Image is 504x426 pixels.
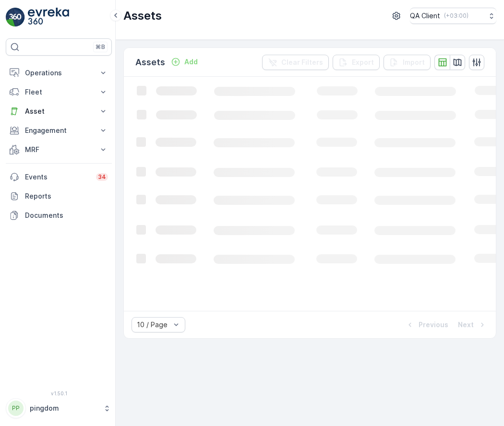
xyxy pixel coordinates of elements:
[25,106,93,116] p: Asset
[404,319,449,331] button: Previous
[96,43,105,51] p: ⌘B
[123,8,162,24] p: Assets
[25,191,108,201] p: Reports
[167,56,202,68] button: Add
[419,320,448,330] p: Previous
[444,12,468,20] p: ( +03:00 )
[28,8,69,27] img: logo_light-DOdMpM7g.png
[25,87,93,97] p: Fleet
[458,320,474,330] p: Next
[6,121,112,140] button: Engagement
[6,167,112,187] a: Events34
[281,58,323,67] p: Clear Filters
[352,58,374,67] p: Export
[384,55,431,70] button: Import
[6,8,25,27] img: logo
[410,11,440,21] p: QA Client
[6,398,112,418] button: PPpingdom
[410,8,496,24] button: QA Client(+03:00)
[6,102,112,121] button: Asset
[135,56,165,69] p: Assets
[6,206,112,225] a: Documents
[25,172,90,182] p: Events
[6,390,112,396] span: v 1.50.1
[8,401,24,416] div: PP
[6,187,112,206] a: Reports
[184,57,198,67] p: Add
[333,55,380,70] button: Export
[6,63,112,83] button: Operations
[6,83,112,102] button: Fleet
[25,68,93,78] p: Operations
[30,403,98,413] p: pingdom
[25,145,93,154] p: MRF
[262,55,329,70] button: Clear Filters
[6,140,112,159] button: MRF
[457,319,488,331] button: Next
[25,211,108,220] p: Documents
[25,126,93,135] p: Engagement
[98,173,106,181] p: 34
[403,58,425,67] p: Import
